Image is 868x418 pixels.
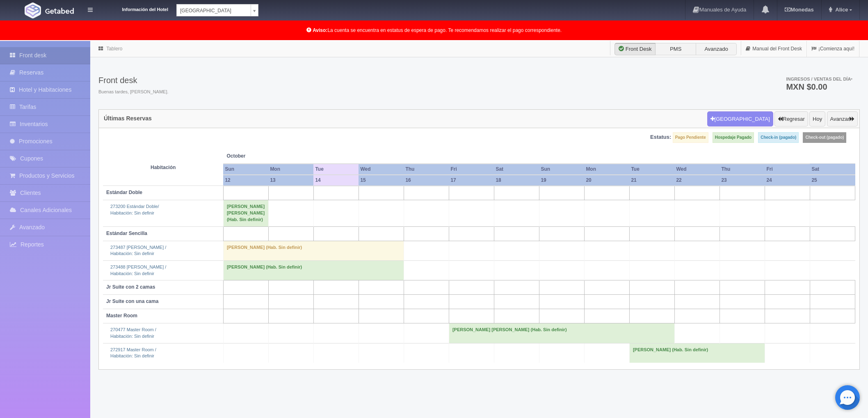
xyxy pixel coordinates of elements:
b: Estándar Sencilla [106,230,147,236]
button: [GEOGRAPHIC_DATA] [707,111,773,127]
a: Tablero [106,46,122,52]
dt: Información del Hotel [103,4,168,13]
th: 24 [765,175,810,186]
th: 15 [359,175,404,186]
th: 19 [539,175,584,186]
label: Check-in (pagado) [758,132,799,143]
th: Mon [584,164,629,175]
th: Sun [539,164,584,175]
span: Buenas tardes, [PERSON_NAME]. [98,89,169,95]
label: Front Desk [614,43,656,55]
a: 270477 Master Room /Habitación: Sin definir [110,327,156,339]
label: Pago Pendiente [673,132,708,143]
th: Tue [629,164,674,175]
span: [GEOGRAPHIC_DATA] [180,5,247,17]
a: 273487 [PERSON_NAME] /Habitación: Sin definir [110,245,166,256]
label: Check-out (pagado) [803,132,846,143]
label: Estatus: [650,133,671,141]
button: Hoy [809,111,825,127]
td: [PERSON_NAME] [PERSON_NAME] (Hab. Sin definir) [223,200,268,226]
b: Jr Suite con 2 camas [106,284,155,290]
span: October [226,153,310,160]
td: [PERSON_NAME] (Hab. Sin definir) [629,343,765,363]
b: Jr Suite con una cama [106,298,158,304]
th: 25 [810,175,855,186]
th: Mon [268,164,313,175]
h4: Últimas Reservas [104,115,152,122]
th: 20 [584,175,629,186]
th: 21 [629,175,674,186]
a: 273200 Estándar Doble/Habitación: Sin definir [110,204,159,215]
th: Tue [313,164,359,175]
th: Fri [449,164,494,175]
th: Sat [494,164,539,175]
th: 17 [449,175,494,186]
th: 14 [313,175,359,186]
a: 273488 [PERSON_NAME] /Habitación: Sin definir [110,264,166,276]
button: Avanzar [827,111,858,127]
a: ¡Comienza aquí! [807,41,859,57]
th: Wed [359,164,404,175]
label: PMS [655,43,696,55]
td: [PERSON_NAME] (Hab. Sin definir) [223,241,404,260]
label: Hospedaje Pagado [713,132,754,143]
th: 16 [404,175,449,186]
th: 12 [223,175,268,186]
span: Ingresos / Ventas del día [786,77,852,81]
a: 272917 Master Room /Habitación: Sin definir [110,347,156,359]
a: Manual del Front Desk [741,41,806,57]
label: Avanzado [696,43,737,55]
th: Sat [810,164,855,175]
th: Wed [674,164,720,175]
th: Thu [720,164,765,175]
th: 23 [720,175,765,186]
a: [GEOGRAPHIC_DATA] [176,4,258,16]
b: Aviso: [313,27,327,33]
th: Sun [223,164,268,175]
th: 13 [268,175,313,186]
span: Alice [833,7,848,13]
h3: MXN $0.00 [786,83,852,91]
td: [PERSON_NAME] (Hab. Sin definir) [223,260,404,280]
b: Monedas [785,7,813,13]
img: Getabed [45,8,74,14]
td: [PERSON_NAME] [PERSON_NAME] (Hab. Sin definir) [449,323,674,343]
b: Master Room [106,313,137,319]
strong: Habitación [151,165,176,170]
img: Getabed [25,2,41,18]
b: Estándar Doble [106,190,142,195]
button: Regresar [774,111,808,127]
th: 22 [674,175,720,186]
th: 18 [494,175,539,186]
h3: Front desk [98,76,169,85]
th: Thu [404,164,449,175]
th: Fri [765,164,810,175]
